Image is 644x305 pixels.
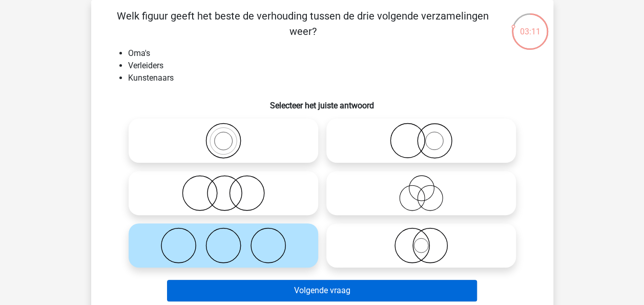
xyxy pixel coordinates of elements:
[167,280,477,301] button: Volgende vraag
[128,72,537,84] li: Kunstenaars
[108,92,537,110] h6: Selecteer het juiste antwoord
[108,8,498,39] p: Welk figuur geeft het beste de verhouding tussen de drie volgende verzamelingen weer?
[511,12,549,38] div: 03:11
[128,47,537,60] li: Oma's
[128,60,537,72] li: Verleiders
